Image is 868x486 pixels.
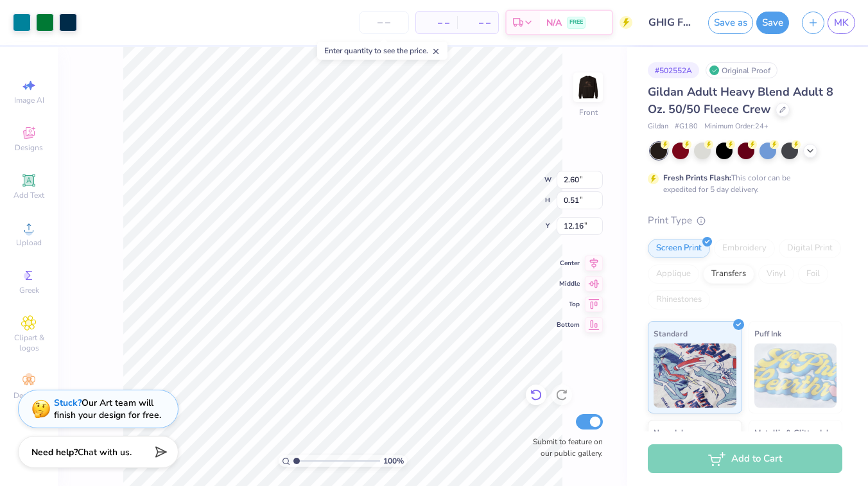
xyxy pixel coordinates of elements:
[557,259,580,268] span: Center
[754,327,781,340] span: Puff Ink
[579,107,598,118] div: Front
[54,397,82,409] strong: Stuck?
[708,12,753,34] button: Save as
[54,397,161,421] div: Our Art team will finish your design for free.
[675,121,698,132] span: # G180
[704,121,768,132] span: Minimum Order: 24 +
[383,455,404,467] span: 100 %
[648,62,699,78] div: # 502552A
[6,333,51,353] span: Clipart & logos
[654,426,685,439] span: Neon Ink
[714,239,775,258] div: Embroidery
[648,239,710,258] div: Screen Print
[756,12,789,34] button: Save
[648,290,710,309] div: Rhinestones
[828,12,855,34] a: MK
[663,172,821,195] div: This color can be expedited for 5 day delivery.
[359,11,409,34] input: – –
[569,18,583,27] span: FREE
[557,320,580,329] span: Bottom
[575,74,601,100] img: Front
[13,190,44,200] span: Add Text
[754,426,830,439] span: Metallic & Glitter Ink
[19,285,39,295] span: Greek
[465,16,490,30] span: – –
[14,95,44,105] span: Image AI
[834,15,849,30] span: MK
[31,446,78,458] strong: Need help?
[16,238,42,248] span: Upload
[654,327,688,340] span: Standard
[663,173,731,183] strong: Fresh Prints Flash:
[779,239,841,258] div: Digital Print
[13,390,44,401] span: Decorate
[758,265,794,284] div: Vinyl
[317,42,447,60] div: Enter quantity to see the price.
[78,446,132,458] span: Chat with us.
[546,16,562,30] span: N/A
[557,279,580,288] span: Middle
[557,300,580,309] span: Top
[648,265,699,284] div: Applique
[706,62,777,78] div: Original Proof
[703,265,754,284] div: Transfers
[648,213,842,228] div: Print Type
[526,436,603,459] label: Submit to feature on our public gallery.
[648,121,668,132] span: Gildan
[639,10,702,35] input: Untitled Design
[424,16,449,30] span: – –
[15,143,43,153] span: Designs
[798,265,828,284] div: Foil
[654,343,736,408] img: Standard
[648,84,833,117] span: Gildan Adult Heavy Blend Adult 8 Oz. 50/50 Fleece Crew
[754,343,837,408] img: Puff Ink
